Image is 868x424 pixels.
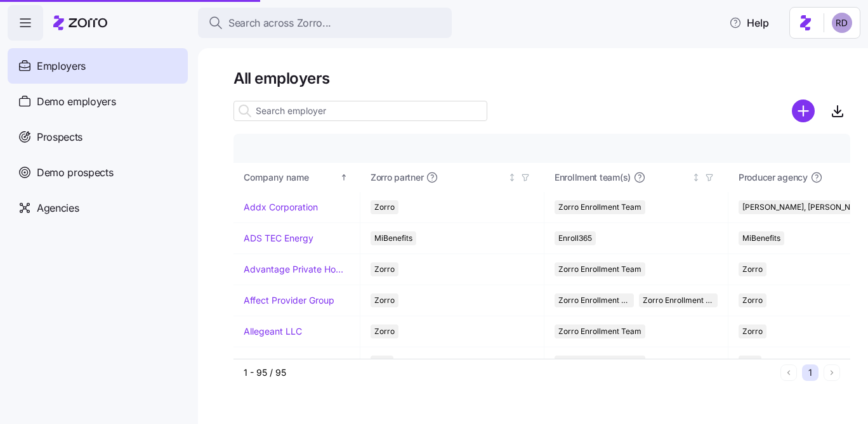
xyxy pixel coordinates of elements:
span: MiBenefits [374,231,412,245]
span: Zorro [742,262,763,276]
a: Demo prospects [8,155,188,190]
button: Previous page [780,364,797,381]
th: Zorro partnerNot sorted [360,163,544,192]
a: Advantage Private Home Care [244,263,350,276]
span: MiBenefits [742,231,780,245]
span: Zorro [374,262,395,276]
div: Company name [244,170,338,184]
span: Help [729,15,769,30]
span: Demo prospects [37,165,114,181]
span: Zorro Enrollment Team [558,324,641,338]
input: Search employer [233,101,487,121]
span: Producer agency [739,171,808,184]
div: 1 - 95 / 95 [244,366,775,379]
a: Allegeant LLC [244,325,302,338]
a: Prospects [8,119,188,155]
span: Zorro [374,293,395,307]
a: Employers [8,48,188,84]
button: Next page [824,364,840,381]
a: Demo employers [8,84,188,119]
button: Help [719,10,779,35]
span: AJG [374,356,390,369]
a: ADS TEC Energy [244,232,313,245]
span: Enrollment team(s) [555,171,631,184]
span: Agencies [37,200,79,216]
th: Company nameSorted ascending [233,163,360,192]
span: Zorro Enrollment Team [558,293,630,307]
div: Not sorted [508,173,516,182]
button: 1 [802,364,819,381]
span: Zorro [374,324,395,338]
span: Demo employers [37,94,116,110]
div: Not sorted [692,173,700,182]
span: Zorro [742,293,763,307]
a: Agencies [8,190,188,226]
span: Zorro Enrollment Team [558,262,641,276]
span: Zorro partner [371,171,423,184]
a: Always On Call Answering Service [244,356,350,369]
span: Prospects [37,129,82,145]
th: Enrollment team(s)Not sorted [544,163,728,192]
span: Employers [37,58,86,74]
svg: add icon [792,100,815,122]
span: Enroll365 [558,231,592,245]
span: AJG [742,356,758,369]
button: Search across Zorro... [198,8,452,38]
span: Zorro [374,200,395,214]
span: Zorro Enrollment Team [558,356,641,369]
span: Zorro Enrollment Team [558,200,641,214]
span: Search across Zorro... [228,15,331,31]
span: Zorro [742,324,763,338]
a: Affect Provider Group [244,294,334,307]
div: Sorted ascending [339,173,348,182]
img: 6d862e07fa9c5eedf81a4422c42283ac [832,13,852,33]
a: Addx Corporation [244,201,318,214]
span: Zorro Enrollment Experts [643,293,714,307]
h1: All employers [233,68,850,88]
